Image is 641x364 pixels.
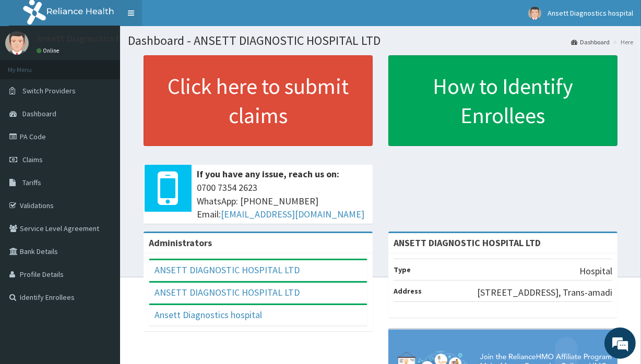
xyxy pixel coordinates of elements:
span: Switch Providers [22,86,76,95]
b: Type [394,265,411,274]
b: Address [394,286,422,296]
p: Hospital [579,264,612,278]
a: How to Identify Enrollees [388,55,618,146]
p: Ansett Diagnostics hospital [37,34,150,43]
a: Ansett Diagnostics hospital [155,309,262,321]
span: Tariffs [22,178,41,187]
a: [EMAIL_ADDRESS][DOMAIN_NAME] [221,208,364,220]
strong: ANSETT DIAGNOSTIC HOSPITAL LTD [394,237,541,249]
a: ANSETT DIAGNOSTIC HOSPITAL LTD [155,286,300,298]
span: 0700 7354 2623 WhatsApp: [PHONE_NUMBER] Email: [197,181,367,221]
span: Ansett Diagnostics hospital [548,8,633,18]
a: Dashboard [571,38,610,46]
b: Administrators [149,237,212,249]
b: If you have any issue, reach us on: [197,168,339,180]
a: Online [37,47,62,54]
span: Claims [22,155,43,164]
a: Click here to submit claims [144,55,373,146]
li: Here [611,38,633,46]
img: User Image [5,31,29,55]
a: ANSETT DIAGNOSTIC HOSPITAL LTD [155,264,300,276]
p: [STREET_ADDRESS], Trans-amadi [477,286,612,299]
img: User Image [528,7,541,20]
h1: Dashboard - ANSETT DIAGNOSTIC HOSPITAL LTD [128,34,633,47]
span: Dashboard [22,109,56,118]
